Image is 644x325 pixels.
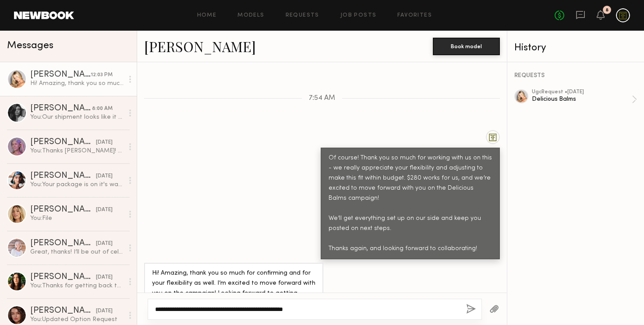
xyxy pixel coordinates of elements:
div: Hi! Amazing, thank you so much for confirming and for your flexibility as well. I’m excited to mo... [152,268,315,319]
div: Of course! Thank you so much for working with us on this - we really appreciate your flexibility ... [329,153,492,254]
a: Models [237,13,264,18]
a: ugcRequest •[DATE]Delicious Balms [532,89,637,110]
div: [PERSON_NAME] [30,71,91,79]
div: Delicious Balms [532,95,632,103]
button: Book model [433,38,500,55]
div: History [514,43,637,53]
div: [PERSON_NAME] [30,104,92,113]
div: [PERSON_NAME] [30,172,96,180]
div: [DATE] [96,273,113,282]
a: [PERSON_NAME] [144,37,256,56]
div: [PERSON_NAME] [30,273,96,282]
div: 8:00 AM [92,105,113,113]
a: Book model [433,42,500,49]
div: [PERSON_NAME] [30,138,96,147]
div: You: Your package is on it's way! [URL][DOMAIN_NAME] [30,180,124,189]
a: Home [197,13,217,18]
div: ugc Request • [DATE] [532,89,632,95]
div: [DATE] [96,138,113,147]
div: Great, thanks! I’ll be out of cell service here and there but will check messages whenever I have... [30,248,124,256]
div: You: Thanks for getting back to us! We'll keep you in mind for the next one! xx [30,282,124,290]
div: [PERSON_NAME] [30,205,96,214]
div: [DATE] [96,206,113,214]
div: REQUESTS [514,73,637,79]
div: [DATE] [96,172,113,180]
a: Favorites [397,13,432,18]
div: You: Thanks [PERSON_NAME]! We will let our team know. xx [30,147,124,155]
div: [DATE] [96,307,113,315]
div: [PERSON_NAME] [30,239,96,248]
a: Job Posts [340,13,377,18]
span: 7:54 AM [309,95,335,102]
a: Requests [286,13,319,18]
div: [PERSON_NAME] [30,307,96,315]
span: Messages [7,41,53,51]
div: Hi! Amazing, thank you so much for confirming and for your flexibility as well. I’m excited to mo... [30,79,124,88]
div: [DATE] [96,240,113,248]
div: You: File [30,214,124,223]
div: 8 [605,8,609,13]
div: 12:03 PM [91,71,113,79]
div: You: Our shipment looks like it will arrive after our initial due date. Submission by end of week... [30,113,124,121]
div: You: Updated Option Request [30,315,124,324]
